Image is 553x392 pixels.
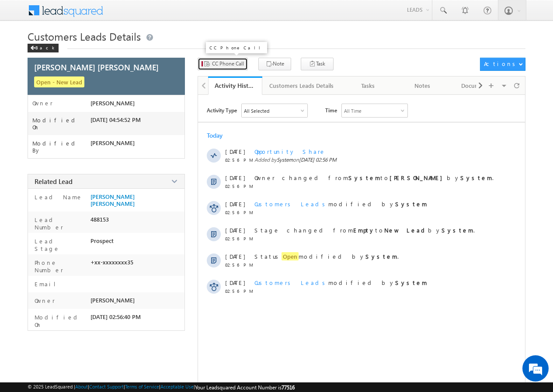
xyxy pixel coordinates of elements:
[89,384,124,389] a: Contact Support
[34,76,84,87] span: Open - New Lead
[90,139,135,146] span: [PERSON_NAME]
[348,174,380,181] strong: System
[262,76,341,95] a: Customers Leads Details
[225,236,251,241] span: 02:56 PM
[225,157,251,163] span: 02:56 PM
[254,279,328,286] span: Customers Leads
[119,269,159,281] em: Start Chat
[450,76,504,95] a: Documents
[258,58,291,70] button: Note
[269,80,334,91] div: Customers Leads Details
[45,46,147,57] div: Chat with us now
[301,58,334,70] button: Task
[225,288,251,294] span: 02:56 PM
[403,80,442,91] div: Notes
[225,210,251,215] span: 02:56 PM
[28,384,295,391] span: © 2025 LeadSquared | | | | |
[344,108,362,114] div: All Time
[32,193,83,201] label: Lead Name
[225,262,251,267] span: 02:56 PM
[395,200,427,208] strong: System
[254,252,399,260] span: Status modified by .
[341,76,396,95] a: Tasks
[90,100,135,107] span: [PERSON_NAME]
[212,60,244,68] span: CC Phone Call
[90,237,114,244] span: Prospect
[32,140,90,154] label: Modified By
[484,60,518,68] div: Actions
[225,174,245,181] span: [DATE]
[143,4,164,25] div: Minimize live chat window
[215,81,256,90] div: Activity History
[32,297,55,304] label: Owner
[28,44,59,52] div: Back
[353,226,375,234] strong: Empty
[208,76,262,94] li: Activity History
[90,297,135,304] span: [PERSON_NAME]
[225,226,245,234] span: [DATE]
[325,104,337,117] span: Time
[11,81,160,262] textarea: Type your message and hit 'Enter'
[254,156,509,163] span: Added by on
[32,237,87,252] label: Lead Stage
[32,100,53,107] label: Owner
[32,313,87,328] label: Modified On
[32,117,90,131] label: Modified On
[254,226,475,234] span: Stage changed from to by .
[90,313,141,320] span: [DATE] 02:56:40 PM
[225,279,245,286] span: [DATE]
[480,58,525,71] button: Actions
[282,252,299,260] span: Open
[207,104,237,117] span: Activity Type
[457,80,496,91] div: Documents
[396,76,450,95] a: Notes
[35,177,73,186] span: Related Lead
[442,226,473,234] strong: System
[209,45,264,51] p: CC Phone Call
[254,200,328,208] span: Customers Leads
[195,384,295,391] span: Your Leadsquared Account Number is
[90,116,141,123] span: [DATE] 04:54:52 PM
[34,62,159,73] span: [PERSON_NAME] [PERSON_NAME]
[15,46,37,57] img: d_60004797649_company_0_60004797649
[198,58,248,70] button: CC Phone Call
[225,148,245,155] span: [DATE]
[254,279,427,286] span: modified by
[254,148,326,155] span: Opportunity Share
[75,384,88,389] a: About
[32,216,87,231] label: Lead Number
[390,174,447,181] strong: [PERSON_NAME]
[32,259,87,274] label: Phone Number
[28,29,141,43] span: Customers Leads Details
[225,200,245,208] span: [DATE]
[244,108,269,114] div: All Selected
[299,156,337,163] span: [DATE] 02:56 PM
[32,280,63,288] label: Email
[90,193,180,207] a: [PERSON_NAME] [PERSON_NAME]
[365,253,397,260] strong: System
[460,174,492,181] strong: System
[225,184,251,189] span: 02:56 PM
[348,80,388,91] div: Tasks
[90,259,133,266] span: +xx-xxxxxxxx35
[225,253,245,260] span: [DATE]
[254,200,427,208] span: modified by
[384,226,428,234] strong: New Lead
[277,156,293,163] span: System
[90,216,109,223] span: 488153
[282,384,295,391] span: 77516
[160,384,194,389] a: Acceptable Use
[207,131,235,139] div: Today
[208,76,262,95] a: Activity History
[242,104,307,117] div: All Selected
[395,279,427,286] strong: System
[254,174,494,181] span: Owner changed from to by .
[125,384,159,389] a: Terms of Service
